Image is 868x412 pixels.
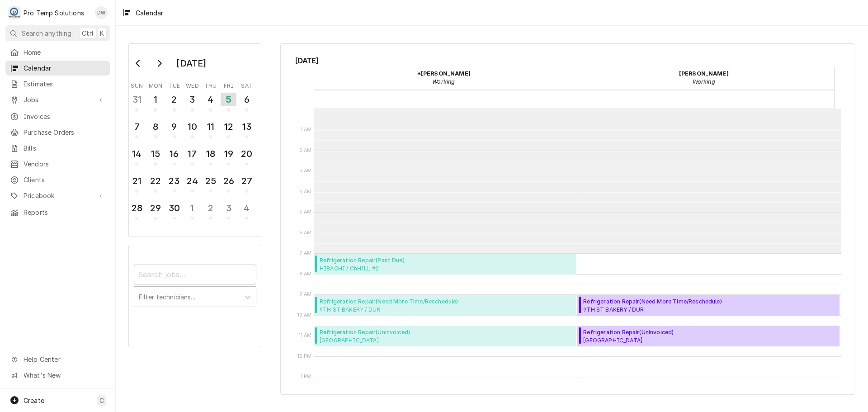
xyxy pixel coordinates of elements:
a: Estimates [5,76,110,91]
span: 12 PM [295,353,314,360]
th: Friday [220,79,238,90]
span: HIBACHI / ChHILL #2 HIBACHI / ChILL #2 / [STREET_ADDRESS] [320,265,434,272]
span: 5 AM [297,208,314,216]
span: 3 AM [297,167,314,175]
div: [Recall] Refrigeration Repair HIBACHI / ChHILL #2 HIBACHI / ChILL #2 / 163 E Franklin St, Chapel ... [314,254,576,275]
div: 11 [203,120,217,133]
a: Clients [5,172,110,187]
div: 3 [185,93,199,106]
th: Saturday [238,79,256,90]
div: 9 [167,120,181,133]
div: 26 [222,174,236,188]
div: Refrigeration Repair(Uninvoiced)[GEOGRAPHIC_DATA][GEOGRAPHIC_DATA] / [GEOGRAPHIC_DATA] / [STREET_... [314,326,576,346]
div: 8 [148,120,162,133]
div: 2 [203,201,217,215]
span: 8 AM [297,270,314,278]
div: 1 [185,201,199,215]
a: Go to What's New [5,368,110,383]
a: Go to Pricebook [5,188,110,203]
span: Home [24,47,105,57]
th: Wednesday [183,79,201,90]
span: Search anything [22,28,71,38]
button: Search anythingCtrlK [5,25,110,41]
div: Refrigeration Repair(Need More Time/Reschedule)9TH ST BAKERY / DUR9TH ST BAKERY / DUR / [STREET_A... [314,295,576,316]
span: Refrigeration Repair ( Uninvoiced ) [320,328,501,336]
div: 15 [148,147,162,161]
div: *Kevin Williams - Working [314,66,574,89]
div: Dana Williams's Avatar [95,6,108,19]
div: Dakota Williams - Working [574,66,834,89]
em: Working [432,78,455,85]
span: 9TH ST BAKERY / DUR 9TH ST BAKERY / DUR / [STREET_ADDRESS] [583,306,722,313]
span: 10 AM [295,312,314,319]
span: Pricebook [24,191,92,200]
div: 29 [148,201,162,215]
div: 2 [167,93,181,106]
div: Calendar Filters [128,245,261,347]
div: [Service] Refrigeration Repair 9TH ST BAKERY / DUR 9TH ST BAKERY / DUR / 136 E Chapel Hill St, Du... [577,295,840,316]
div: [Service] Refrigeration Repair CHAPEL HILL CC CHAPEL HILL CC / ChHILL / 103 Lancaster Dr, Chapel ... [577,326,840,346]
span: 9 AM [297,291,314,298]
div: 1 [148,93,162,106]
span: 2 AM [297,147,314,154]
span: K [100,28,104,38]
a: Invoices [5,109,110,124]
div: 10 [185,120,199,133]
span: Clients [24,175,105,185]
div: Calendar Filters [134,256,256,317]
strong: *[PERSON_NAME] [417,70,471,77]
div: 17 [185,147,199,161]
th: Monday [146,79,165,90]
span: [GEOGRAPHIC_DATA] [GEOGRAPHIC_DATA] / [GEOGRAPHIC_DATA] / [STREET_ADDRESS] [583,336,765,344]
span: Ctrl [82,28,94,38]
span: Help Center [24,355,104,364]
div: 5 [221,93,236,106]
div: 3 [222,201,236,215]
div: 19 [222,147,236,161]
div: Pro Temp Solutions's Avatar [8,6,21,19]
span: 1 PM [298,373,314,380]
div: 14 [130,147,144,161]
div: 24 [185,174,199,188]
div: Refrigeration Repair(Past Due)HIBACHI / ChHILL #2HIBACHI / ChILL #2 / [STREET_ADDRESS] [314,254,576,275]
span: [GEOGRAPHIC_DATA] [GEOGRAPHIC_DATA] / [GEOGRAPHIC_DATA] / [STREET_ADDRESS] [320,336,501,344]
a: Home [5,45,110,60]
div: 16 [167,147,181,161]
div: 30 [167,201,181,215]
span: Create [24,397,44,404]
span: 6 AM [297,229,314,237]
th: Tuesday [165,79,183,90]
div: P [8,6,21,19]
span: Vendors [24,159,105,169]
div: [Service] Refrigeration Repair CHAPEL HILL CC CHAPEL HILL CC / ChHILL / 103 Lancaster Dr, Chapel ... [314,326,576,346]
em: Working [693,78,715,85]
div: 7 [130,120,144,133]
div: 18 [203,147,217,161]
th: Thursday [202,79,220,90]
span: 7 AM [297,250,314,257]
strong: [PERSON_NAME] [679,70,729,77]
div: DW [95,6,108,19]
span: 4 AM [297,188,314,195]
div: 13 [240,120,254,133]
div: 27 [240,174,254,188]
a: Reports [5,205,110,220]
a: Bills [5,141,110,156]
div: Calendar Day Picker [128,43,261,237]
button: Go to next month [150,56,168,71]
div: Refrigeration Repair(Need More Time/Reschedule)9TH ST BAKERY / DUR9TH ST BAKERY / DUR / [STREET_A... [577,295,840,316]
a: Calendar [5,61,110,76]
div: [Service] Refrigeration Repair 9TH ST BAKERY / DUR 9TH ST BAKERY / DUR / 136 E Chapel Hill St, Du... [314,295,576,316]
div: Pro Temp Solutions [24,8,84,18]
div: 22 [148,174,162,188]
span: Bills [24,143,105,153]
div: 6 [240,93,254,106]
span: Calendar [24,63,105,73]
span: 1 AM [298,126,314,133]
div: Calendar Calendar [280,43,855,395]
span: [DATE] [295,55,841,66]
span: Refrigeration Repair ( Need More Time/Reschedule ) [320,298,458,306]
span: Refrigeration Repair ( Uninvoiced ) [583,328,765,336]
input: Search jobs... [134,265,256,284]
span: Refrigeration Repair ( Past Due ) [320,256,434,265]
